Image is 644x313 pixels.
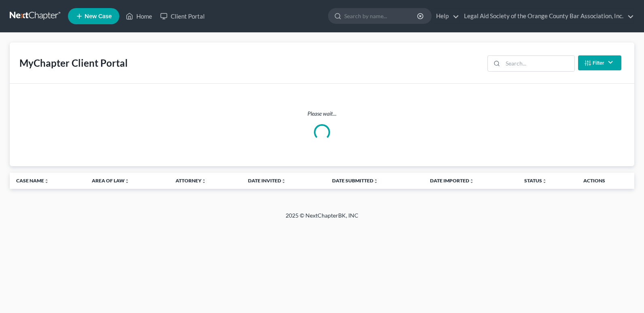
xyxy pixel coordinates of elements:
[577,173,634,189] th: Actions
[125,179,129,184] i: unfold_more
[16,178,49,184] a: Case Nameunfold_more
[44,179,49,184] i: unfold_more
[432,9,459,23] a: Help
[156,9,209,23] a: Client Portal
[344,8,418,23] input: Search by name...
[524,178,547,184] a: Statusunfold_more
[332,178,378,184] a: Date Submittedunfold_more
[122,9,156,23] a: Home
[578,55,621,70] button: Filter
[85,13,112,19] span: New Case
[92,178,129,184] a: Area of Lawunfold_more
[469,179,474,184] i: unfold_more
[16,110,628,118] p: Please wait...
[91,211,553,226] div: 2025 © NextChapterBK, INC
[201,179,206,184] i: unfold_more
[248,178,286,184] a: Date Invitedunfold_more
[281,179,286,184] i: unfold_more
[460,9,634,23] a: Legal Aid Society of the Orange County Bar Association, Inc.
[19,57,128,70] div: MyChapter Client Portal
[503,56,574,71] input: Search...
[542,179,547,184] i: unfold_more
[176,178,206,184] a: Attorneyunfold_more
[373,179,378,184] i: unfold_more
[430,178,474,184] a: Date Importedunfold_more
